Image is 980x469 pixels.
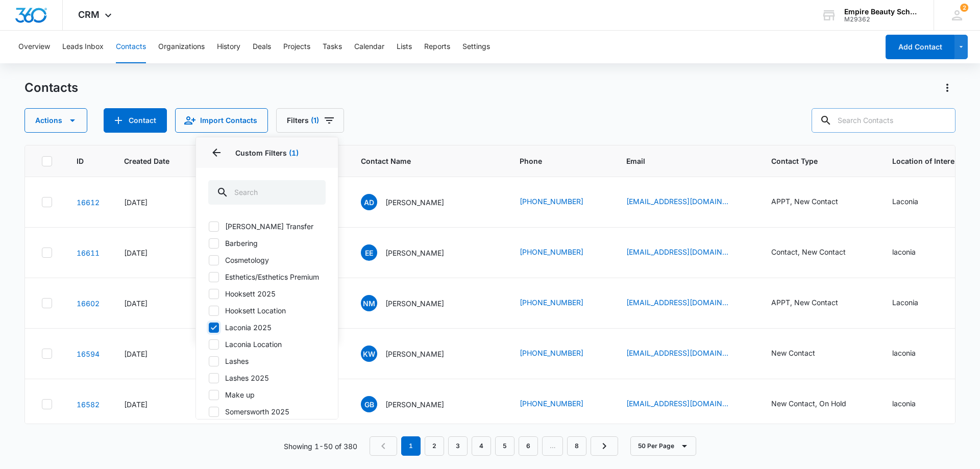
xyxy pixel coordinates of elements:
label: Hooksett 2025 [208,288,326,299]
em: 1 [401,436,421,456]
div: Contact Name - Annabell Daniels - Select to Edit Field [361,194,462,210]
button: Filters [276,108,344,133]
button: Contacts [116,31,146,63]
div: Contact Type - Contact, New Contact - Select to Edit Field [771,246,864,259]
label: Somersworth 2025 [208,406,326,417]
span: EE [361,244,377,261]
div: [DATE] [124,197,184,208]
a: Page 8 [567,436,586,456]
label: Lashes [208,356,326,366]
div: New Contact [771,348,815,358]
div: Email - ellingerbeth@gmail.com - Select to Edit Field [626,246,747,259]
button: Organizations [158,31,205,63]
nav: Pagination [370,436,618,456]
div: notifications count [960,4,968,12]
span: (1) [289,149,299,157]
label: Hooksett Location [208,305,326,316]
span: KW [361,345,377,362]
div: Contact Type - APPT, New Contact - Select to Edit Field [771,196,856,208]
button: Back [208,144,225,161]
div: Contact Name - Gina Baxley - Select to Edit Field [361,396,462,412]
button: History [217,31,240,63]
a: Page 3 [448,436,468,456]
input: Search [208,180,326,205]
div: Email - nmarcoullier001@gmail.com - Select to Edit Field [626,297,747,309]
a: Navigate to contact details page for Natalie Marcoullier [77,299,100,308]
div: Location of Interest (for FB ad integration) - Laconia - Select to Edit Field [892,297,937,309]
div: [DATE] [124,298,184,309]
div: Phone - +18624009877 - Select to Edit Field [520,348,602,360]
div: Phone - +16037831065 - Select to Edit Field [520,246,602,259]
div: Email - kevingina8083@gmail.com - Select to Edit Field [626,398,747,410]
span: 2 [960,4,968,12]
a: Navigate to contact details page for Kayla Wallen [77,350,100,358]
div: Contact Name - Kayla Wallen - Select to Edit Field [361,345,462,362]
input: Search Contacts [812,108,955,133]
p: [PERSON_NAME] [385,248,444,258]
span: Created Date [124,156,169,166]
div: [DATE] [124,399,184,410]
span: (1) [311,117,319,124]
span: ID [77,156,85,166]
span: AD [361,194,377,210]
button: Leads Inbox [62,31,104,63]
div: Contact Name - Elizabeth Ellinger - Select to Edit Field [361,244,462,261]
label: Cosmetology [208,255,326,265]
button: Actions [24,108,87,133]
div: laconia [892,246,916,257]
p: [PERSON_NAME] [385,349,444,359]
div: Email - kayladaniels7@yahoo.com - Select to Edit Field [626,196,747,208]
div: Location of Interest (for FB ad integration) - laconia - Select to Edit Field [892,246,934,259]
button: Projects [283,31,310,63]
span: NM [361,295,377,311]
span: Contact Name [361,156,480,166]
div: Phone - (603) 520-0146 - Select to Edit Field [520,196,602,208]
button: Deals [253,31,271,63]
span: Phone [520,156,587,166]
div: Contact Type - New Contact - Select to Edit Field [771,348,834,360]
span: CRM [78,9,100,20]
div: account id [844,16,919,23]
h1: Contacts [24,80,78,95]
div: [DATE] [124,349,184,359]
a: Next Page [591,436,618,456]
div: Email - mckaylawallen20@outlook.com - Select to Edit Field [626,348,747,360]
p: Custom Filters [208,147,326,158]
div: Phone - +16037941160 - Select to Edit Field [520,398,602,410]
p: [PERSON_NAME] [385,197,444,208]
div: Contact, New Contact [771,246,846,257]
a: [EMAIL_ADDRESS][DOMAIN_NAME] [626,246,728,257]
div: Location of Interest (for FB ad integration) - Laconia - Select to Edit Field [892,196,937,208]
a: [PHONE_NUMBER] [520,297,583,308]
a: Page 2 [425,436,444,456]
div: laconia [892,348,916,358]
button: Tasks [323,31,342,63]
div: APPT, New Contact [771,196,838,207]
a: [PHONE_NUMBER] [520,398,583,409]
div: Laconia [892,196,918,207]
button: Reports [424,31,450,63]
p: [PERSON_NAME] [385,399,444,410]
button: Add Contact [104,108,167,133]
button: Calendar [354,31,384,63]
button: Add Contact [886,35,954,59]
a: [EMAIL_ADDRESS][DOMAIN_NAME] [626,297,728,308]
span: Email [626,156,732,166]
a: Navigate to contact details page for Annabell Daniels [77,198,100,207]
label: Make up [208,389,326,400]
button: Actions [939,80,955,96]
div: laconia [892,398,916,409]
div: Phone - (603) 393-4105 - Select to Edit Field [520,297,602,309]
button: Overview [18,31,50,63]
button: Import Contacts [175,108,268,133]
button: Settings [462,31,490,63]
label: Lashes 2025 [208,373,326,383]
a: [PHONE_NUMBER] [520,348,583,358]
div: account name [844,8,919,16]
div: Contact Name - Natalie Marcoullier - Select to Edit Field [361,295,462,311]
p: Showing 1-50 of 380 [284,441,357,452]
label: Barbering [208,238,326,249]
a: Page 4 [472,436,491,456]
a: [EMAIL_ADDRESS][DOMAIN_NAME] [626,398,728,409]
a: Navigate to contact details page for Gina Baxley [77,400,100,409]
